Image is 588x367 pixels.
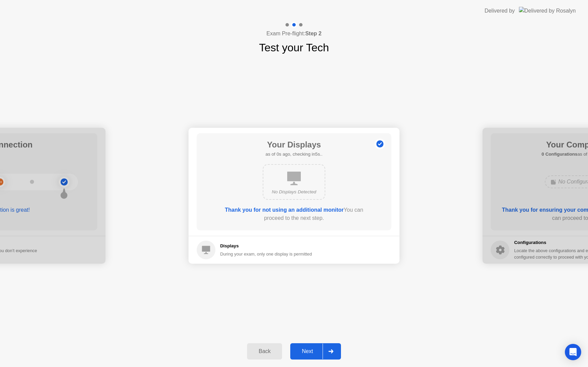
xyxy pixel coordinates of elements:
[565,344,581,360] div: Open Intercom Messenger
[216,206,372,222] div: You can proceed to the next step.
[220,251,312,257] div: During your exam, only one display is permitted
[266,30,322,38] h4: Exam Pre-flight:
[225,207,344,213] b: Thank you for not using an additional monitor
[269,189,319,195] div: No Displays Detected
[220,243,312,249] h5: Displays
[519,7,576,15] img: Delivered by Rosalyn
[290,343,341,360] button: Next
[305,31,322,36] b: Step 2
[265,139,322,151] h1: Your Displays
[292,348,323,354] div: Next
[247,343,282,360] button: Back
[485,7,515,15] div: Delivered by
[249,348,280,354] div: Back
[259,39,329,56] h1: Test your Tech
[265,151,322,158] h5: as of 0s ago, checking in5s..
